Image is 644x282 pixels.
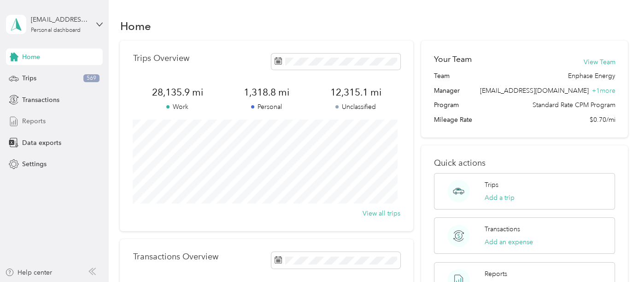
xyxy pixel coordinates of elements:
[434,100,459,110] span: Program
[120,21,151,31] h1: Home
[133,252,218,262] p: Transactions Overview
[434,115,472,125] span: Mileage Rate
[22,159,47,169] span: Settings
[480,87,588,95] span: [EMAIL_ADDRESS][DOMAIN_NAME]
[485,180,498,190] p: Trips
[133,54,189,63] p: Trips Overview
[434,54,472,65] h2: Your Team
[485,269,507,279] p: Reports
[592,230,644,282] iframe: Everlance-gr Chat Button Frame
[591,87,615,95] span: + 1 more
[31,15,88,24] div: [EMAIL_ADDRESS][DOMAIN_NAME]
[133,86,222,99] span: 28,135.9 mi
[133,102,222,112] p: Work
[568,71,615,81] span: Enphase Energy
[22,52,40,62] span: Home
[22,73,36,83] span: Trips
[31,28,80,33] div: Personal dashboard
[532,100,615,110] span: Standard Rate CPM Program
[363,209,400,218] button: View all trips
[222,102,311,112] p: Personal
[22,116,46,126] span: Reports
[22,95,59,105] span: Transactions
[485,237,533,247] button: Add an expense
[485,193,515,203] button: Add a trip
[434,71,450,81] span: Team
[222,86,311,99] span: 1,318.8 mi
[589,115,615,125] span: $0.70/mi
[583,57,615,67] button: View Team
[485,224,520,234] p: Transactions
[434,86,460,96] span: Manager
[5,268,52,277] button: Help center
[311,102,400,112] p: Unclassified
[83,74,100,83] span: 569
[22,138,61,148] span: Data exports
[434,158,615,168] p: Quick actions
[311,86,400,99] span: 12,315.1 mi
